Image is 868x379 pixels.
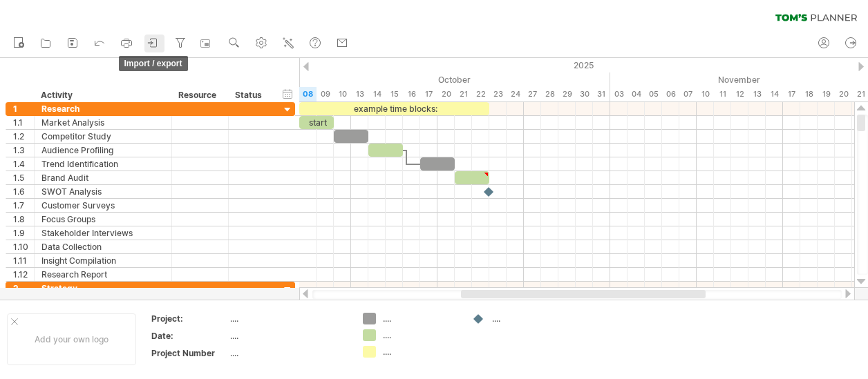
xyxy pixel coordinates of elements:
div: Friday, 14 November 2025 [766,87,783,101]
div: Friday, 7 November 2025 [679,87,697,101]
div: Monday, 13 October 2025 [351,87,368,101]
div: 1.11 [13,254,34,267]
div: 1.3 [13,144,34,157]
div: Friday, 24 October 2025 [507,87,524,101]
div: Wednesday, 5 November 2025 [645,87,662,101]
div: Date: [151,330,227,342]
div: Thursday, 23 October 2025 [489,87,507,101]
div: October 2025 [213,72,610,87]
div: Thursday, 9 October 2025 [317,87,334,101]
div: Data Collection [41,240,164,253]
div: Friday, 10 October 2025 [334,87,351,101]
div: Activity [41,88,164,102]
div: Thursday, 6 November 2025 [662,87,679,101]
div: Wednesday, 12 November 2025 [731,87,748,101]
div: Project Number [151,347,227,359]
div: Wednesday, 8 October 2025 [299,87,317,101]
div: .... [383,329,458,341]
div: Research [41,102,164,115]
div: 1.2 [13,130,34,143]
div: Wednesday, 15 October 2025 [386,87,403,101]
div: Tuesday, 28 October 2025 [541,87,558,101]
div: Monday, 3 November 2025 [610,87,628,101]
div: Thursday, 30 October 2025 [576,87,593,101]
div: 1.4 [13,157,34,171]
div: Monday, 17 November 2025 [783,87,800,101]
div: 1.6 [13,185,34,198]
div: 1.10 [13,240,34,253]
div: .... [230,347,346,359]
div: Thursday, 13 November 2025 [748,87,766,101]
div: .... [383,346,458,358]
span: import / export [119,56,188,71]
div: Tuesday, 21 October 2025 [455,87,472,101]
div: Audience Profiling [41,144,164,157]
div: Wednesday, 22 October 2025 [472,87,489,101]
div: 1.8 [13,213,34,226]
div: Competitor Study [41,130,164,143]
div: Wednesday, 29 October 2025 [558,87,576,101]
div: Thursday, 16 October 2025 [403,87,420,101]
div: SWOT Analysis [41,185,164,198]
div: 1.9 [13,226,34,240]
div: Customer Surveys [41,199,164,212]
div: start [299,116,334,129]
div: Strategy [41,282,164,295]
div: Tuesday, 4 November 2025 [628,87,645,101]
div: Tuesday, 14 October 2025 [368,87,386,101]
div: Friday, 31 October 2025 [593,87,610,101]
div: 1.7 [13,199,34,212]
div: example time blocks: [299,102,489,115]
div: .... [383,313,458,324]
div: Status [235,88,265,102]
div: Resource [178,88,220,102]
div: Friday, 17 October 2025 [420,87,437,101]
div: Focus Groups [41,213,164,226]
div: Thursday, 20 November 2025 [835,87,852,101]
div: Brand Audit [41,171,164,184]
div: Project: [151,313,227,324]
div: Monday, 10 November 2025 [697,87,714,101]
div: Trend Identification [41,157,164,171]
div: Wednesday, 19 November 2025 [818,87,835,101]
div: 2 [13,282,34,295]
div: Market Analysis [41,116,164,129]
div: Insight Compilation [41,254,164,267]
div: Research Report [41,268,164,281]
div: .... [492,313,567,324]
div: Stakeholder Interviews [41,226,164,240]
div: .... [230,313,346,324]
div: Tuesday, 11 November 2025 [714,87,731,101]
div: 1.1 [13,116,34,129]
div: 1 [13,102,34,115]
div: Add your own logo [7,313,136,365]
div: Monday, 27 October 2025 [524,87,541,101]
div: 1.12 [13,268,34,281]
div: .... [230,330,346,342]
div: Tuesday, 18 November 2025 [800,87,818,101]
a: import / export [144,35,164,52]
div: 1.5 [13,171,34,184]
div: Monday, 20 October 2025 [437,87,455,101]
